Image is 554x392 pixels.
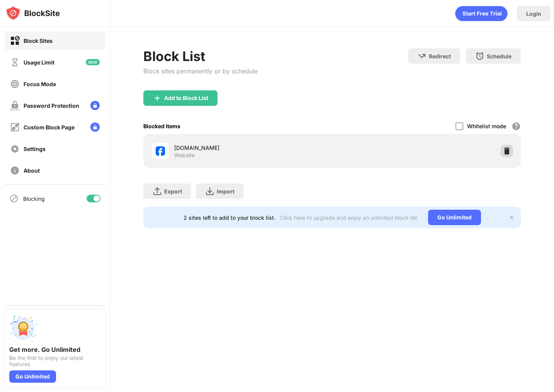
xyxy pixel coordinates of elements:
img: lock-menu.svg [90,122,100,132]
div: Focus Mode [24,81,56,87]
div: Whitelist mode [467,123,506,129]
div: Be the first to enjoy our latest features [9,355,100,367]
div: Login [526,10,541,17]
div: Usage Limit [24,59,54,66]
div: Import [217,188,235,195]
div: Click here to upgrade and enjoy an unlimited block list. [280,214,419,221]
div: Go Unlimited [9,370,56,383]
div: Add to Block List [164,95,208,101]
div: About [24,167,40,174]
div: Website [174,152,195,159]
img: x-button.svg [508,214,515,221]
img: settings-off.svg [10,144,20,154]
img: logo-blocksite.svg [5,5,60,21]
div: Block sites permanently or by schedule [143,67,258,75]
img: favicons [156,146,165,156]
div: Get more. Go Unlimited [9,346,100,353]
div: Custom Block Page [24,124,75,131]
div: Block List [143,48,258,64]
div: Schedule [487,53,512,59]
div: Block Sites [24,37,53,44]
img: focus-off.svg [10,79,20,89]
img: new-icon.svg [86,59,100,65]
img: blocking-icon.svg [9,194,19,203]
div: Blocking [23,195,45,202]
img: about-off.svg [10,166,20,175]
img: push-unlimited.svg [9,315,37,343]
div: Go Unlimited [428,210,481,225]
div: animation [455,6,508,21]
img: customize-block-page-off.svg [10,122,20,132]
div: Redirect [429,53,451,59]
div: [DOMAIN_NAME] [174,144,332,152]
div: 2 sites left to add to your block list. [184,214,275,221]
img: password-protection-off.svg [10,101,20,110]
img: lock-menu.svg [90,101,100,110]
div: Blocked Items [143,123,180,129]
div: Settings [24,146,46,152]
img: block-on.svg [10,36,20,46]
div: Export [164,188,182,195]
img: time-usage-off.svg [10,58,20,67]
div: Password Protection [24,102,79,109]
